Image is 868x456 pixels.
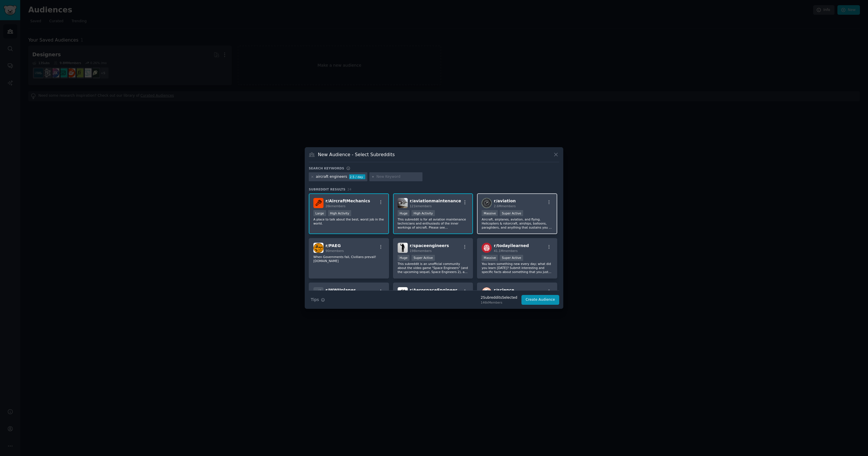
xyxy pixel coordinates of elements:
[313,255,384,263] p: When Governments fail, Civilians prevail! [DOMAIN_NAME]
[313,210,326,216] div: Large
[325,243,341,248] span: r/ PAEG
[482,198,492,208] img: aviation
[500,210,523,216] div: Super Active
[411,255,435,261] div: Super Active
[410,243,449,248] span: r/ spaceengineers
[313,198,323,208] img: AircraftMechanics
[325,199,370,203] span: r/ AircraftMechanics
[481,300,517,304] div: 146k Members
[482,243,492,253] img: todayilearned
[482,262,553,274] p: You learn something new every day; what did you learn [DATE]? Submit interesting and specific fac...
[482,210,498,216] div: Massive
[325,249,344,253] span: 90 members
[398,255,410,261] div: Huge
[521,295,560,305] button: Create Audience
[494,288,514,292] span: r/ science
[309,187,345,191] span: Subreddit Results
[410,249,432,253] span: 198k members
[328,210,351,216] div: High Activity
[325,288,356,292] span: r/ WWIIplanes
[494,243,529,248] span: r/ todayilearned
[481,295,517,300] div: 2 Subreddit s Selected
[313,217,384,225] p: A place to talk about the best, worst job in the world.
[398,243,408,253] img: spaceengineers
[325,204,345,208] span: 26k members
[410,204,432,208] span: 121k members
[398,210,410,216] div: Huge
[318,152,395,158] h3: New Audience - Select Subreddits
[494,204,516,208] span: 2.6M members
[398,262,469,274] p: This subreddit is an unofficial community about the video game "Space Engineers" (and the upcomin...
[398,217,469,229] p: This subreddit is for all aviation maintenance technicians and enthusiasts of the inner workings ...
[494,199,516,203] span: r/ aviation
[316,174,347,180] div: aircraft engineers
[494,249,517,253] span: 41.1M members
[377,174,420,180] input: New Keyword
[482,255,498,261] div: Massive
[482,217,553,229] p: Aircraft, airplanes, aviation, and flying. Helicopters & rotorcraft, airships, balloons, paraglid...
[313,243,323,253] img: PAEG
[482,287,492,297] img: science
[410,288,464,292] span: r/ AerospaceEngineering
[309,295,327,305] button: Tips
[309,166,344,170] h3: Search keywords
[347,188,351,191] span: 24
[411,210,435,216] div: High Activity
[398,287,408,297] img: AerospaceEngineering
[500,255,523,261] div: Super Active
[311,297,319,303] span: Tips
[398,198,408,208] img: aviationmaintenance
[410,199,461,203] span: r/ aviationmaintenance
[349,174,365,180] div: 2.5 / day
